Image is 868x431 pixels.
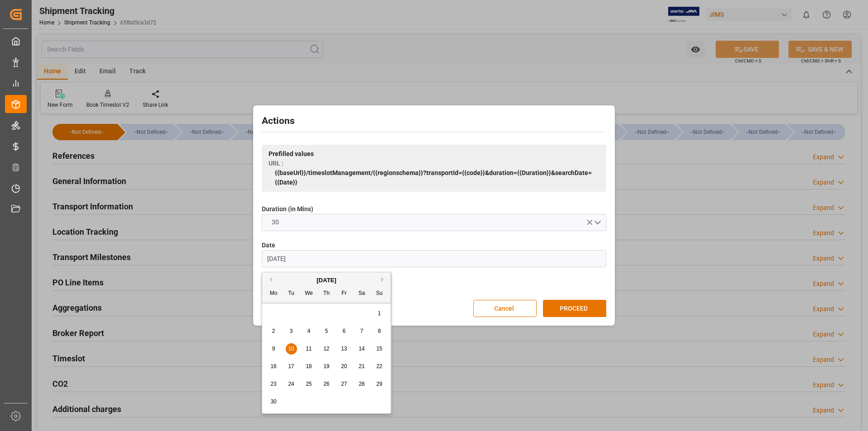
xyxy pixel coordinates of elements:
[268,326,279,337] div: Choose Monday, June 2nd, 2025
[262,280,606,291] label: Apply only on selected rows
[286,379,297,390] div: Choose Tuesday, June 24th, 2025
[376,346,382,352] span: 15
[356,361,368,372] div: Choose Saturday, June 21st, 2025
[321,379,332,390] div: Choose Thursday, June 26th, 2025
[374,326,385,337] div: Choose Sunday, June 8th, 2025
[272,346,275,352] span: 9
[339,379,350,390] div: Choose Friday, June 27th, 2025
[288,346,294,352] span: 10
[341,346,347,352] span: 13
[306,363,311,369] span: 18
[306,346,311,352] span: 11
[262,204,313,214] span: Duration (in Mins)
[262,250,606,267] input: DD.MM.YYYY
[288,363,294,369] span: 17
[360,328,363,334] span: 7
[473,300,537,317] button: Cancel
[321,288,332,299] div: Th
[306,381,311,387] span: 25
[268,343,279,355] div: Choose Monday, June 9th, 2025
[303,343,315,355] div: Choose Wednesday, June 11th, 2025
[359,381,364,387] span: 28
[323,346,329,352] span: 12
[374,379,385,390] div: Choose Sunday, June 29th, 2025
[374,288,385,299] div: Su
[378,310,381,317] span: 1
[378,328,381,334] span: 8
[341,363,347,369] span: 20
[374,343,385,355] div: Choose Sunday, June 15th, 2025
[303,379,315,390] div: Choose Wednesday, June 25th, 2025
[341,381,347,387] span: 27
[323,363,329,369] span: 19
[269,149,314,159] span: Prefilled values
[265,305,388,411] div: month 2025-06
[275,168,599,187] span: {{baseUrl}}/timeslotManagement/{{regionschema}}?transportId={{code}}&duration={{Duration}}&search...
[268,396,279,407] div: Choose Monday, June 30th, 2025
[262,241,275,250] span: Date
[356,379,368,390] div: Choose Saturday, June 28th, 2025
[339,343,350,355] div: Choose Friday, June 13th, 2025
[262,276,391,285] div: [DATE]
[356,326,368,337] div: Choose Saturday, June 7th, 2025
[262,114,606,128] h2: Actions
[321,361,332,372] div: Choose Thursday, June 19th, 2025
[262,214,606,231] button: open menu
[270,363,276,369] span: 16
[286,326,297,337] div: Choose Tuesday, June 3rd, 2025
[359,346,364,352] span: 14
[323,381,329,387] span: 26
[269,159,283,168] span: URL :
[270,398,276,405] span: 30
[270,381,276,387] span: 23
[374,308,385,319] div: Choose Sunday, June 1st, 2025
[339,288,350,299] div: Fr
[381,277,387,282] button: Next Month
[339,361,350,372] div: Choose Friday, June 20th, 2025
[286,361,297,372] div: Choose Tuesday, June 17th, 2025
[268,379,279,390] div: Choose Monday, June 23rd, 2025
[376,381,382,387] span: 29
[267,277,272,282] button: Previous Month
[325,328,328,334] span: 5
[356,288,368,299] div: Sa
[376,363,382,369] span: 22
[343,328,346,334] span: 6
[268,361,279,372] div: Choose Monday, June 16th, 2025
[290,328,293,334] span: 3
[286,288,297,299] div: Tu
[339,326,350,337] div: Choose Friday, June 6th, 2025
[303,361,315,372] div: Choose Wednesday, June 18th, 2025
[267,218,283,227] span: 30
[356,343,368,355] div: Choose Saturday, June 14th, 2025
[359,363,364,369] span: 21
[268,288,279,299] div: Mo
[321,343,332,355] div: Choose Thursday, June 12th, 2025
[303,326,315,337] div: Choose Wednesday, June 4th, 2025
[374,361,385,372] div: Choose Sunday, June 22nd, 2025
[307,328,311,334] span: 4
[288,381,294,387] span: 24
[286,343,297,355] div: Choose Tuesday, June 10th, 2025
[543,300,606,317] button: PROCEED
[303,288,315,299] div: We
[321,326,332,337] div: Choose Thursday, June 5th, 2025
[272,328,275,334] span: 2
